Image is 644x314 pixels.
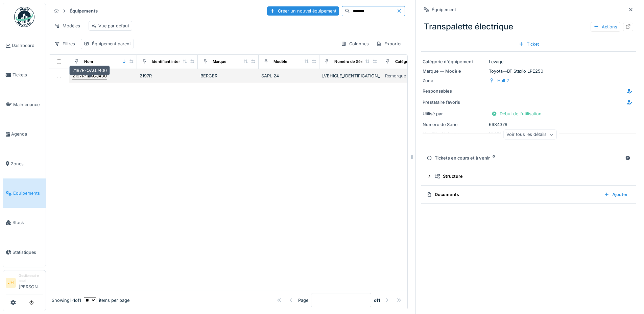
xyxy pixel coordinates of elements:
[3,208,46,237] a: Stock
[385,73,406,79] div: Remorque
[424,170,633,183] summary: Structure
[13,72,43,78] span: Tickets
[3,238,46,267] a: Statistiques
[3,31,46,60] a: Dashboard
[497,77,509,84] div: Hall 2
[3,60,46,90] a: Tickets
[374,297,380,304] strong: of 1
[69,66,110,75] div: 2197R-QAGJ400
[516,40,542,49] div: Ticket
[92,41,131,47] div: Équipement parent
[52,297,81,304] div: Showing 1 - 1 of 1
[13,249,43,256] span: Statistiques
[13,219,43,226] span: Stock
[395,59,442,65] div: Catégories d'équipement
[6,273,43,294] a: JH Gestionnaire local[PERSON_NAME]
[140,73,195,79] div: 2197R
[12,42,43,49] span: Dashboard
[423,58,635,65] div: Levage
[3,119,46,149] a: Agenda
[432,6,456,13] div: Équipement
[424,188,633,201] summary: DocumentsAjouter
[601,190,630,199] div: Ajouter
[421,18,636,35] div: Transpalette électrique
[72,73,107,79] div: 2197R-QAGJ400
[19,273,43,293] li: [PERSON_NAME]
[423,68,486,74] div: Marque — Modèle
[423,99,473,105] div: Prestataire favoris
[3,149,46,178] a: Zones
[51,21,83,31] div: Modèles
[273,59,287,65] div: Modèle
[213,59,226,65] div: Marque
[423,88,473,94] div: Responsables
[3,90,46,119] a: Maintenance
[14,7,34,27] img: Badge_color-CXgf-gQk.svg
[423,111,486,117] div: Utilisé par
[373,39,405,49] div: Exporter
[51,39,78,49] div: Filtres
[152,59,185,65] div: Identifiant interne
[427,155,622,161] div: Tickets en cours et à venir
[84,59,93,65] div: Nom
[435,173,628,179] div: Structure
[423,77,486,84] div: Zone
[261,73,317,79] div: SAPL 24
[423,121,486,128] div: Numéro de Série
[423,58,486,65] div: Catégorie d'équipement
[423,68,635,74] div: Toyota — BT Staxio LPE250
[322,73,378,79] div: [VEHICLE_IDENTIFICATION_NUMBER]
[338,39,372,49] div: Colonnes
[67,8,100,14] strong: Équipements
[13,101,43,108] span: Maintenance
[267,6,339,16] div: Créer un nouvel équipement
[92,23,129,29] div: Vue par défaut
[503,130,556,140] div: Voir tous les détails
[200,73,256,79] div: BERGER
[84,297,129,304] div: items per page
[11,131,43,137] span: Agenda
[489,109,544,118] div: Début de l'utilisation
[3,178,46,208] a: Équipements
[298,297,308,304] div: Page
[11,161,43,167] span: Zones
[19,273,43,284] div: Gestionnaire local
[591,22,620,32] div: Actions
[6,278,16,288] li: JH
[334,59,365,65] div: Numéro de Série
[424,152,633,164] summary: Tickets en cours et à venir0
[427,191,599,198] div: Documents
[423,121,635,128] div: 6634379
[13,190,43,196] span: Équipements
